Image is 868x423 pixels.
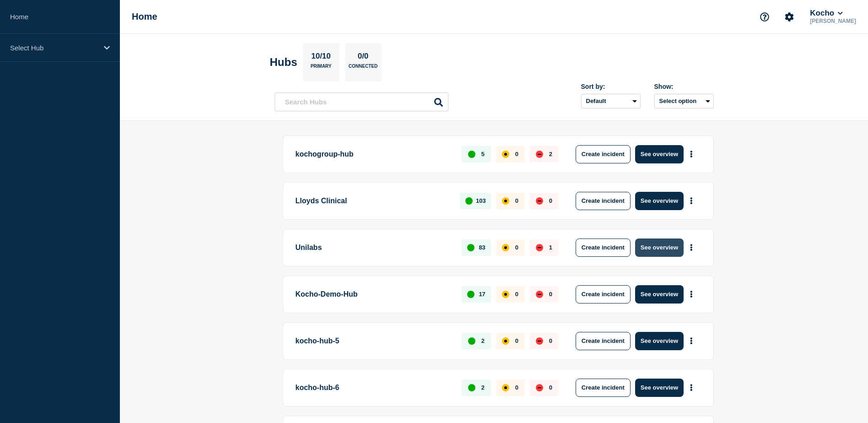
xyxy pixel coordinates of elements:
div: down [536,337,543,345]
p: 83 [479,244,485,251]
p: Lloyds Clinical [296,192,450,210]
p: 0 [515,151,518,157]
p: 0 [549,291,552,298]
div: up [468,337,475,345]
div: up [465,197,473,205]
p: Select Hub [10,44,98,52]
p: 1 [549,244,552,251]
p: Primary [311,64,332,73]
div: affected [502,244,509,251]
button: More actions [685,192,697,209]
p: 2 [549,151,552,157]
div: down [536,244,543,251]
select: Sort by [581,94,641,108]
div: affected [502,197,509,205]
div: affected [502,337,509,345]
button: Create incident [576,145,631,163]
p: 0/0 [354,52,372,64]
button: Create incident [576,192,631,210]
button: Create incident [576,285,631,304]
div: affected [502,291,509,298]
button: See overview [635,332,684,350]
div: Sort by: [581,83,641,90]
p: 5 [481,151,485,157]
button: Account settings [780,7,799,27]
button: See overview [635,145,684,163]
button: Select option [654,94,714,108]
p: 0 [515,337,518,344]
div: down [536,384,543,391]
button: See overview [635,192,684,210]
button: Kocho [808,9,844,18]
div: down [536,197,543,205]
button: Create incident [576,379,631,397]
p: 103 [476,197,486,204]
div: down [536,151,543,158]
p: 0 [515,244,518,251]
p: Unilabs [296,239,452,257]
div: affected [502,151,509,158]
p: Kocho-Demo-Hub [296,285,452,304]
button: Create incident [576,332,631,350]
p: 0 [549,337,552,344]
button: See overview [635,239,684,257]
div: down [536,291,543,298]
button: See overview [635,379,684,397]
p: 0 [549,197,552,204]
div: up [468,384,475,391]
button: More actions [685,239,697,256]
button: More actions [685,286,697,303]
p: kocho-hub-5 [296,332,452,350]
h1: Home [132,11,157,22]
button: Support [755,7,774,27]
p: 0 [515,291,518,298]
p: 0 [549,384,552,391]
button: See overview [635,285,684,304]
div: up [468,151,475,158]
div: up [467,291,474,298]
p: 2 [481,337,485,344]
div: up [467,244,474,251]
p: [PERSON_NAME] [808,18,858,24]
p: 10/10 [308,52,334,64]
p: 0 [515,384,518,391]
p: kochogroup-hub [296,145,452,163]
button: Create incident [576,239,631,257]
div: affected [502,384,509,391]
p: 0 [515,197,518,204]
button: More actions [685,332,697,349]
p: kocho-hub-6 [296,379,452,397]
input: Search Hubs [275,92,448,111]
button: More actions [685,146,697,163]
p: 2 [481,384,485,391]
div: Show: [654,83,714,90]
button: More actions [685,379,697,396]
h2: Hubs [270,56,297,69]
p: Connected [349,64,377,73]
p: 17 [479,291,485,298]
